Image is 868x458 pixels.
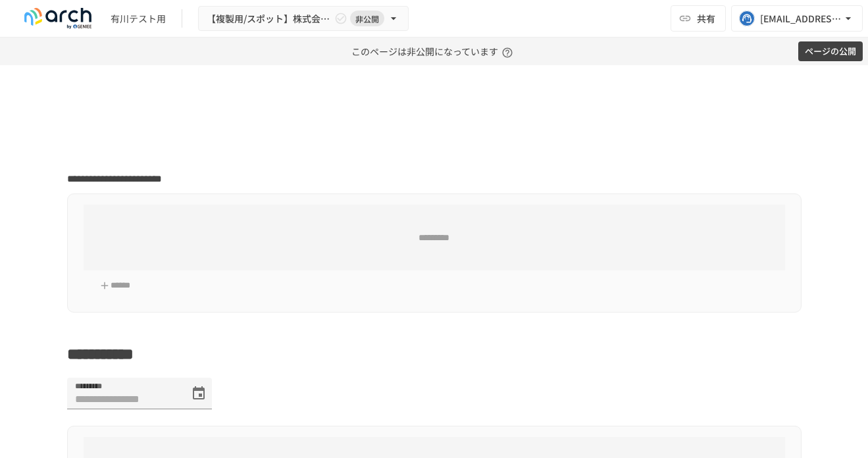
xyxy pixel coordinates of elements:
span: 【複製用/スポット】株式会社〇〇様_スポットサポート [207,11,332,27]
img: logo-default@2x-9cf2c760.svg [16,8,100,29]
button: [EMAIL_ADDRESS][PERSON_NAME][DOMAIN_NAME] [731,5,863,32]
div: 有川テスト用 [111,12,166,26]
button: ページの公開 [798,41,863,62]
button: 【複製用/スポット】株式会社〇〇様_スポットサポート非公開 [198,6,409,32]
button: Choose date [186,380,212,407]
span: 共有 [697,11,715,26]
p: このページは非公開になっています [351,38,517,65]
button: 共有 [671,5,726,32]
div: [EMAIL_ADDRESS][PERSON_NAME][DOMAIN_NAME] [760,11,842,27]
span: 非公開 [350,12,384,26]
